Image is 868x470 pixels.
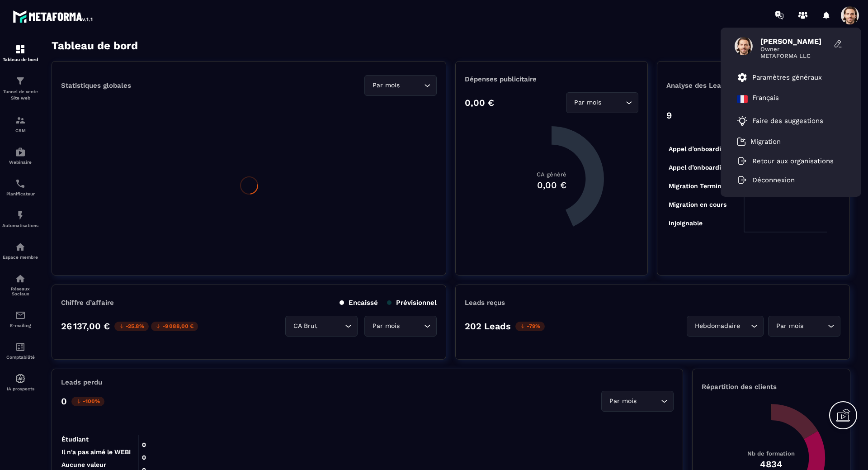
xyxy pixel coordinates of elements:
[760,46,828,52] span: Owner
[2,266,38,303] a: social-networksocial-networkRéseaux Sociaux
[669,145,740,153] tspan: Appel d’onboarding p...
[340,299,378,307] p: Encaissé
[15,310,26,321] img: email
[603,98,623,108] input: Search for option
[61,299,114,307] p: Chiffre d’affaire
[319,321,343,331] input: Search for option
[2,255,38,260] p: Espace membre
[15,178,26,189] img: scheduler
[291,321,319,331] span: CA Brut
[669,164,734,171] tspan: Appel d’onboarding...
[15,373,26,384] img: automations
[737,72,822,83] a: Paramètres généraux
[2,323,38,328] p: E-mailing
[760,37,828,46] span: [PERSON_NAME]
[2,108,38,140] a: formationformationCRM
[2,223,38,228] p: Automatisations
[752,157,834,165] p: Retour aux organisations
[768,316,840,337] div: Search for option
[2,303,38,335] a: emailemailE-mailing
[2,160,38,165] p: Webinaire
[71,397,104,406] p: -100%
[638,396,659,406] input: Search for option
[52,39,138,52] h3: Tableau de bord
[61,396,67,407] p: 0
[669,182,729,190] tspan: Migration Terminée
[666,110,672,121] p: 9
[805,321,826,331] input: Search for option
[114,322,149,331] p: -25.8%
[752,94,779,104] p: Français
[61,436,89,443] tspan: Étudiant
[693,321,742,331] span: Hebdomadaire
[2,286,38,296] p: Réseaux Sociaux
[750,138,781,146] p: Migration
[61,81,131,90] p: Statistiques globales
[15,44,26,55] img: formation
[370,81,401,90] span: Par mois
[737,157,834,165] a: Retour aux organisations
[742,321,749,331] input: Search for option
[465,299,505,307] p: Leads reçus
[2,235,38,266] a: automationsautomationsEspace membre
[61,321,110,332] p: 26 137,00 €
[687,316,764,337] div: Search for option
[607,396,638,406] span: Par mois
[285,316,358,337] div: Search for option
[2,37,38,69] a: formationformationTableau de bord
[61,461,106,468] tspan: Aucune valeur
[364,75,437,96] div: Search for option
[465,97,494,108] p: 0,00 €
[2,140,38,171] a: automationsautomationsWebinaire
[752,176,795,184] p: Déconnexion
[465,75,638,83] p: Dépenses publicitaire
[151,322,198,331] p: -9 088,00 €
[666,81,754,90] p: Analyse des Leads
[401,321,422,331] input: Search for option
[465,321,511,332] p: 202 Leads
[2,69,38,108] a: formationformationTunnel de vente Site web
[2,171,38,203] a: schedulerschedulerPlanificateur
[2,203,38,235] a: automationsautomationsAutomatisations
[370,321,401,331] span: Par mois
[601,391,674,412] div: Search for option
[2,128,38,133] p: CRM
[15,242,26,252] img: automations
[669,219,703,227] tspan: injoignable
[15,147,26,157] img: automations
[2,89,38,101] p: Tunnel de vente Site web
[760,52,828,59] span: METAFORMA LLC
[752,73,822,81] p: Paramètres généraux
[2,386,38,391] p: IA prospects
[15,273,26,284] img: social-network
[15,76,26,86] img: formation
[15,342,26,352] img: accountant
[572,98,603,108] span: Par mois
[737,115,834,126] a: Faire des suggestions
[752,117,823,125] p: Faire des suggestions
[2,57,38,62] p: Tableau de bord
[387,299,437,307] p: Prévisionnel
[669,201,726,209] tspan: Migration en cours
[774,321,805,331] span: Par mois
[2,355,38,360] p: Comptabilité
[61,448,131,456] tspan: Il n'a pas aimé le WEBI
[515,322,545,331] p: -79%
[737,137,781,146] a: Migration
[15,115,26,126] img: formation
[15,210,26,221] img: automations
[61,378,102,386] p: Leads perdu
[566,92,638,113] div: Search for option
[2,191,38,196] p: Planificateur
[364,316,437,337] div: Search for option
[401,81,422,90] input: Search for option
[702,383,841,391] p: Répartition des clients
[2,335,38,366] a: accountantaccountantComptabilité
[13,8,94,24] img: logo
